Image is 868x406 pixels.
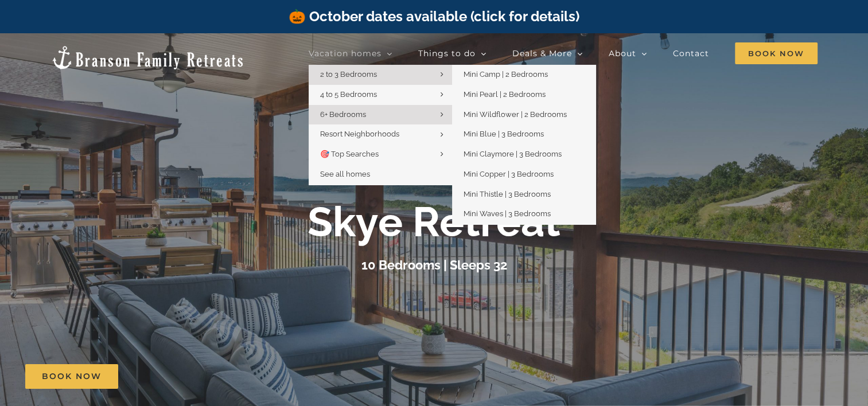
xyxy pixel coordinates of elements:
[320,110,366,119] span: 6+ Bedrooms
[42,372,102,381] span: Book Now
[361,257,507,272] h3: 10 Bedrooms | Sleeps 32
[452,165,595,185] a: Mini Copper | 3 Bedrooms
[464,209,551,218] span: Mini Waves | 3 Bedrooms
[320,90,377,99] span: 4 to 5 Bedrooms
[289,8,579,25] a: 🎃 October dates available (click for details)
[309,49,382,57] span: Vacation homes
[452,85,595,105] a: Mini Pearl | 2 Bedrooms
[512,49,572,57] span: Deals & More
[452,124,595,145] a: Mini Blue | 3 Bedrooms
[673,42,709,65] a: Contact
[320,130,399,138] span: Resort Neighborhoods
[452,204,595,224] a: Mini Waves | 3 Bedrooms
[464,130,544,138] span: Mini Blue | 3 Bedrooms
[673,49,709,57] span: Contact
[418,49,476,57] span: Things to do
[735,42,818,64] span: Book Now
[320,170,370,178] span: See all homes
[320,70,377,79] span: 2 to 3 Bedrooms
[309,85,452,105] a: 4 to 5 Bedrooms
[464,90,546,99] span: Mini Pearl | 2 Bedrooms
[309,42,392,65] a: Vacation homes
[452,145,595,165] a: Mini Claymore | 3 Bedrooms
[309,124,452,145] a: Resort Neighborhoods
[308,198,560,247] b: Skye Retreat
[309,65,452,85] a: 2 to 3 Bedrooms
[452,185,595,205] a: Mini Thistle | 3 Bedrooms
[309,42,818,65] nav: Main Menu
[464,170,554,178] span: Mini Copper | 3 Bedrooms
[464,190,551,198] span: Mini Thistle | 3 Bedrooms
[418,42,486,65] a: Things to do
[464,110,567,119] span: Mini Wildflower | 2 Bedrooms
[452,105,595,125] a: Mini Wildflower | 2 Bedrooms
[309,145,452,165] a: 🎯 Top Searches
[309,165,452,185] a: See all homes
[609,49,636,57] span: About
[50,45,245,71] img: Branson Family Retreats Logo
[464,70,548,79] span: Mini Camp | 2 Bedrooms
[25,364,118,389] a: Book Now
[609,42,647,65] a: About
[512,42,583,65] a: Deals & More
[309,105,452,125] a: 6+ Bedrooms
[464,150,562,158] span: Mini Claymore | 3 Bedrooms
[452,65,595,85] a: Mini Camp | 2 Bedrooms
[320,150,379,158] span: 🎯 Top Searches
